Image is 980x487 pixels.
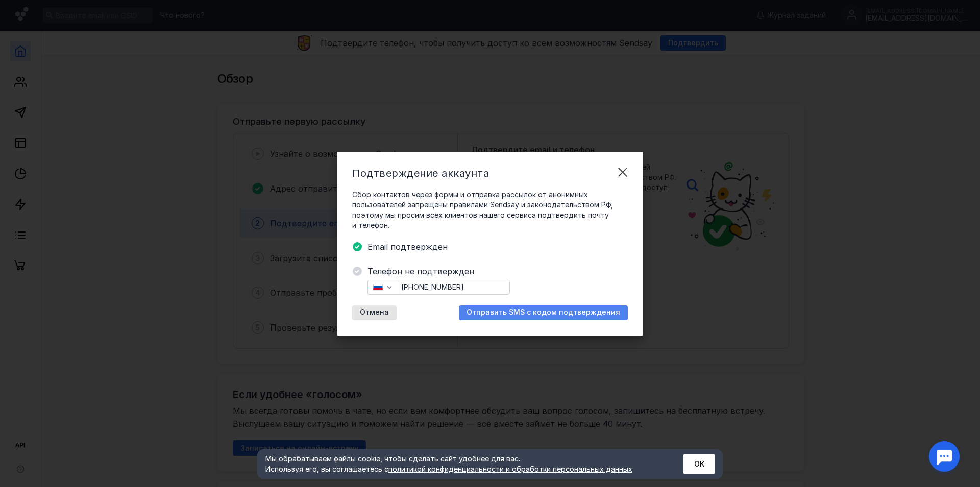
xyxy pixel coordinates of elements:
[683,454,715,474] button: ОК
[388,465,632,473] a: политикой конфиденциальности и обработки персональных данных
[367,265,628,277] span: Телефон не подтвержден
[367,241,628,253] span: Email подтвержден
[467,308,620,317] span: Отправить SMS с кодом подтверждения
[352,167,489,179] span: Подтверждение аккаунта
[360,308,389,317] span: Отмена
[265,454,658,474] div: Мы обрабатываем файлы cookie, чтобы сделать сайт удобнее для вас. Используя его, вы соглашаетесь c
[352,190,628,230] span: Сбор контактов через формы и отправка рассылок от анонимных пользователей запрещены правилами Sen...
[459,305,628,320] button: Отправить SMS с кодом подтверждения
[352,305,397,320] button: Отмена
